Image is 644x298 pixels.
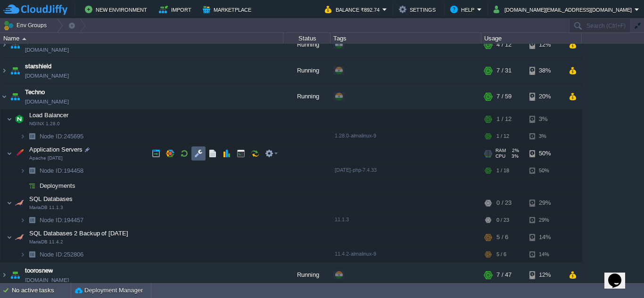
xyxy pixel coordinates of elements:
div: 7 / 47 [496,262,512,288]
span: 2% [510,148,519,153]
div: 12% [529,32,560,57]
div: 1 / 18 [496,163,509,178]
button: Env Groups [3,19,50,32]
button: Marketplace [203,4,254,15]
span: 194457 [39,216,85,224]
div: 38% [529,58,560,83]
img: AMDAwAAAACH5BAEAAAAALAAAAAABAAEAAAICRAEAOw== [0,32,8,57]
a: Node ID:245695 [39,132,85,140]
div: 1 / 12 [496,129,509,144]
img: AMDAwAAAACH5BAEAAAAALAAAAAABAAEAAAICRAEAOw== [7,193,12,212]
img: AMDAwAAAACH5BAEAAAAALAAAAAABAAEAAAICRAEAOw== [8,32,22,57]
a: Application ServersApache [DATE] [28,146,84,153]
div: No active tasks [12,283,71,298]
span: MariaDB 11.4.2 [29,239,63,245]
img: AMDAwAAAACH5BAEAAAAALAAAAAABAAEAAAICRAEAOw== [25,247,39,262]
button: New Environment [85,4,150,15]
button: Balance ₹892.74 [325,4,382,15]
img: AMDAwAAAACH5BAEAAAAALAAAAAABAAEAAAICRAEAOw== [25,213,39,227]
a: Load BalancerNGINX 1.28.0 [28,112,70,119]
img: AMDAwAAAACH5BAEAAAAALAAAAAABAAEAAAICRAEAOw== [8,58,22,83]
div: 5 / 6 [496,228,508,247]
img: AMDAwAAAACH5BAEAAAAALAAAAAABAAEAAAICRAEAOw== [7,144,12,163]
a: toorosnew [25,266,53,275]
span: 11.4.2-almalinux-9 [335,251,376,257]
div: 14% [529,228,560,247]
span: 11.1.3 [335,217,349,222]
span: 1.28.0-almalinux-9 [335,133,376,138]
div: 12% [529,262,560,288]
span: Application Servers [28,145,84,153]
button: Deployment Manager [75,286,143,295]
div: 3% [529,110,560,129]
span: 252806 [39,250,85,258]
span: [DATE]-php-7.4.33 [335,167,377,173]
a: [DOMAIN_NAME] [25,97,69,106]
img: AMDAwAAAACH5BAEAAAAALAAAAAABAAEAAAICRAEAOw== [7,110,12,129]
div: 50% [529,163,560,178]
div: Running [283,84,330,109]
img: AMDAwAAAACH5BAEAAAAALAAAAAABAAEAAAICRAEAOw== [20,129,25,144]
img: AMDAwAAAACH5BAEAAAAALAAAAAABAAEAAAICRAEAOw== [13,228,26,247]
a: Node ID:194457 [39,216,85,224]
span: MariaDB 11.1.3 [29,205,63,210]
img: AMDAwAAAACH5BAEAAAAALAAAAAABAAEAAAICRAEAOw== [8,262,22,288]
a: Techno [25,88,45,97]
a: [DOMAIN_NAME] [25,275,69,285]
img: AMDAwAAAACH5BAEAAAAALAAAAAABAAEAAAICRAEAOw== [8,84,22,109]
span: Node ID: [40,217,64,224]
img: AMDAwAAAACH5BAEAAAAALAAAAAABAAEAAAICRAEAOw== [13,110,26,129]
img: AMDAwAAAACH5BAEAAAAALAAAAAABAAEAAAICRAEAOw== [25,178,39,193]
span: Node ID: [40,133,64,140]
img: AMDAwAAAACH5BAEAAAAALAAAAAABAAEAAAICRAEAOw== [13,193,26,212]
img: CloudJiffy [3,4,67,16]
div: 3% [529,129,560,144]
img: AMDAwAAAACH5BAEAAAAALAAAAAABAAEAAAICRAEAOw== [22,38,26,40]
a: starshield [25,62,51,71]
iframe: chat widget [604,260,635,289]
a: [DOMAIN_NAME] [25,45,69,55]
div: 14% [529,247,560,262]
span: SQL Databases 2 Backup of [DATE] [28,229,130,237]
img: AMDAwAAAACH5BAEAAAAALAAAAAABAAEAAAICRAEAOw== [0,58,8,83]
span: Deployments [39,182,77,190]
button: [DOMAIN_NAME][EMAIL_ADDRESS][DOMAIN_NAME] [494,4,635,15]
div: Name [1,33,283,44]
button: Help [450,4,477,15]
span: NGINX 1.28.0 [29,121,60,127]
span: SQL Databases [28,195,74,203]
button: Import [159,4,194,15]
a: Node ID:194458 [39,167,85,175]
div: Usage [482,33,581,44]
img: AMDAwAAAACH5BAEAAAAALAAAAAABAAEAAAICRAEAOw== [7,228,12,247]
div: 0 / 23 [496,193,512,212]
div: 50% [529,144,560,163]
span: CPU [495,153,505,159]
div: 20% [529,84,560,109]
span: RAM [495,148,506,153]
button: Settings [399,4,438,15]
img: AMDAwAAAACH5BAEAAAAALAAAAAABAAEAAAICRAEAOw== [25,163,39,178]
div: 1 / 12 [496,110,512,129]
img: AMDAwAAAACH5BAEAAAAALAAAAAABAAEAAAICRAEAOw== [0,262,8,288]
div: Running [283,32,330,57]
span: Load Balancer [28,111,70,119]
img: AMDAwAAAACH5BAEAAAAALAAAAAABAAEAAAICRAEAOw== [20,247,25,262]
div: 29% [529,213,560,227]
div: 29% [529,193,560,212]
div: Running [283,58,330,83]
span: 194458 [39,167,85,175]
img: AMDAwAAAACH5BAEAAAAALAAAAAABAAEAAAICRAEAOw== [20,213,25,227]
a: Node ID:252806 [39,250,85,258]
div: Running [283,262,330,288]
div: 0 / 23 [496,213,509,227]
span: 245695 [39,132,85,140]
span: Node ID: [40,167,64,174]
span: Node ID: [40,251,64,258]
div: 4 / 12 [496,32,512,57]
img: AMDAwAAAACH5BAEAAAAALAAAAAABAAEAAAICRAEAOw== [25,129,39,144]
div: 7 / 31 [496,58,512,83]
img: AMDAwAAAACH5BAEAAAAALAAAAAABAAEAAAICRAEAOw== [20,178,25,193]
